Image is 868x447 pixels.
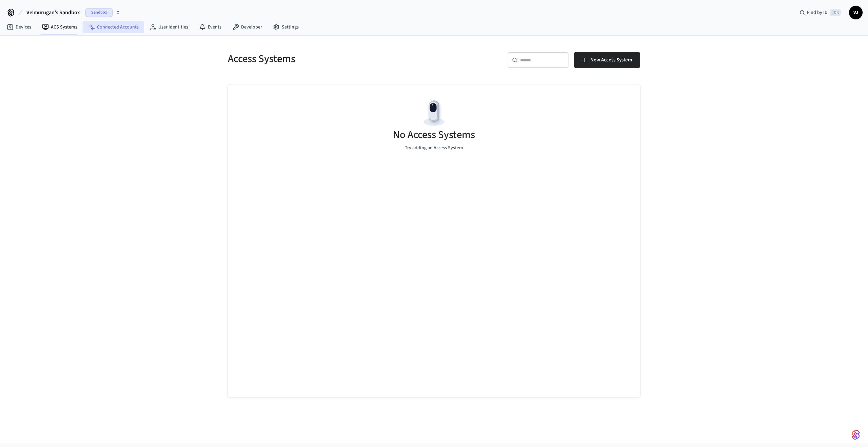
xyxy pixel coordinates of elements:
a: Settings [268,21,304,33]
img: SeamLogoGradient.69752ec5.svg [852,429,860,440]
span: Sandbox [85,8,113,17]
h5: Access Systems [228,52,430,66]
button: New Access System [574,52,640,68]
span: VJ [850,6,862,19]
a: Events [194,21,227,33]
a: Developer [227,21,268,33]
span: Find by ID [807,9,828,16]
span: ⌘ K [830,9,841,16]
a: Connected Accounts [83,21,144,33]
span: Velmurugan's Sandbox [26,8,80,17]
div: Find by ID⌘ K [794,6,846,19]
button: VJ [849,6,863,19]
a: User Identities [144,21,194,33]
p: Try adding an Access System [405,144,463,152]
img: Devices Empty State [419,98,449,129]
span: New Access System [590,56,632,64]
a: ACS Systems [37,21,83,33]
h5: No Access Systems [393,128,475,142]
a: Devices [1,21,37,33]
